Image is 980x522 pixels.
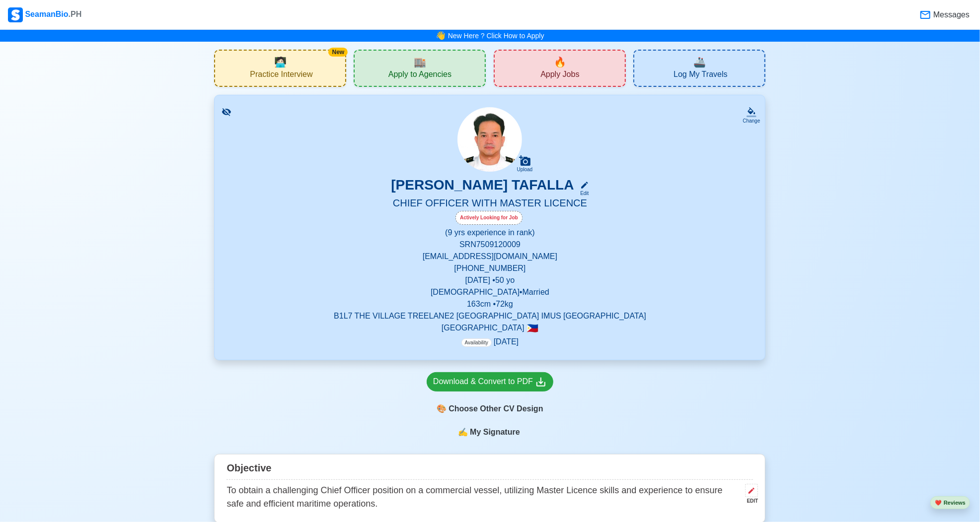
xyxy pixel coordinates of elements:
span: Availability [461,338,492,347]
span: Messages [931,9,970,21]
p: 163 cm • 72 kg [226,298,753,310]
div: Edit [576,190,589,197]
span: Apply Jobs [540,69,579,82]
p: [PHONE_NUMBER] [226,262,753,274]
span: travel [693,55,706,69]
span: 🇵🇭 [527,324,538,333]
p: [EMAIL_ADDRESS][DOMAIN_NAME] [226,251,753,262]
div: EDIT [741,497,758,505]
span: bell [433,28,448,43]
img: Logo [8,7,23,22]
span: heart [935,500,942,506]
span: interview [274,55,287,69]
span: new [554,55,566,69]
p: (9 yrs experience in rank) [226,227,753,239]
div: Actively Looking for Job [455,211,523,225]
a: New Here ? Click How to Apply [448,32,544,40]
p: [DATE] [461,336,519,348]
p: B1L7 THE VILLAGE TREELANE2 [GEOGRAPHIC_DATA] IMUS [GEOGRAPHIC_DATA] [226,310,753,322]
p: [DATE] • 50 yo [226,274,753,286]
h5: CHIEF OFFICER WITH MASTER LICENCE [226,197,753,211]
span: .PH [69,10,82,18]
button: heartReviews [930,496,970,510]
p: SRN 7509120009 [226,239,753,251]
span: Apply to Agencies [388,69,452,82]
div: New [328,48,348,57]
span: agencies [414,55,426,69]
span: Practice Interview [250,69,312,82]
div: Upload [517,167,533,173]
p: [DEMOGRAPHIC_DATA] • Married [226,286,753,298]
div: Change [743,117,760,125]
div: SeamanBio [8,7,81,22]
div: Objective [226,458,753,480]
span: Log My Travels [674,69,727,82]
span: My Signature [468,426,522,438]
span: paint [437,403,447,415]
h3: [PERSON_NAME] TAFALLA [391,177,574,197]
p: [GEOGRAPHIC_DATA] [226,322,753,334]
a: Download & Convert to PDF [427,372,553,391]
span: sign [458,426,468,438]
div: Download & Convert to PDF [433,376,547,388]
p: To obtain a challenging Chief Officer position on a commercial vessel, utilizing Master Licence s... [226,484,741,511]
div: Choose Other CV Design [427,399,553,418]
